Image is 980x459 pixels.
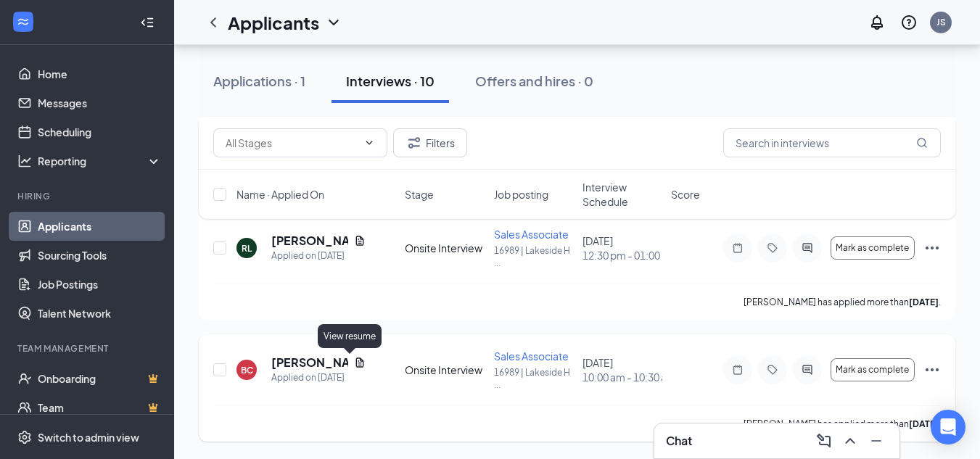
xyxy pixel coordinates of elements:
a: Scheduling [38,117,162,146]
svg: WorkstreamLogo [16,15,30,29]
span: Mark as complete [836,243,909,253]
button: Mark as complete [831,236,915,260]
svg: Note [729,364,746,376]
div: View resume [318,324,382,348]
input: Search in interviews [723,128,941,157]
div: Open Intercom Messenger [931,410,965,444]
svg: Ellipses [923,239,941,257]
a: Messages [38,88,162,117]
a: Applicants [38,212,162,241]
h5: [PERSON_NAME] [271,233,348,249]
div: Applications · 1 [213,72,305,90]
div: Applied on [DATE] [271,371,366,385]
span: Mark as complete [836,365,909,375]
div: Onsite Interview [405,363,485,377]
span: Name · Applied On [236,187,324,202]
span: Sales Associate [494,350,569,363]
div: JS [936,16,946,28]
svg: ChevronDown [325,14,342,31]
svg: Note [729,242,746,254]
svg: Filter [405,134,423,152]
div: Offers and hires · 0 [475,72,593,90]
svg: Notifications [868,14,886,31]
svg: Tag [764,242,781,254]
div: Onsite Interview [405,241,485,255]
svg: Collapse [140,15,155,30]
a: Home [38,59,162,88]
div: [DATE] [582,233,662,262]
button: ComposeMessage [812,429,836,452]
svg: ComposeMessage [815,432,833,450]
span: 12:30 pm - 01:00 pm [582,248,662,262]
svg: Document [354,357,366,368]
a: OnboardingCrown [38,364,162,393]
svg: ActiveChat [799,242,816,254]
span: Sales Associate [494,228,569,241]
svg: ChevronUp [841,432,859,450]
button: ChevronUp [839,429,862,452]
div: RL [242,242,252,255]
svg: Document [354,235,366,247]
input: All Stages [226,135,358,151]
svg: ChevronDown [363,137,375,149]
svg: Tag [764,364,781,376]
div: Team Management [17,342,159,355]
p: 16989 | Lakeside H ... [494,244,574,269]
b: [DATE] [909,297,939,307]
button: Mark as complete [831,358,915,381]
div: BC [241,364,253,376]
div: Switch to admin view [38,430,139,444]
svg: Analysis [17,154,32,168]
span: Job posting [494,187,548,202]
svg: Ellipses [923,361,941,379]
svg: ActiveChat [799,364,816,376]
span: Interview Schedule [582,180,662,209]
svg: ChevronLeft [205,14,222,31]
button: Minimize [865,429,888,452]
a: Talent Network [38,299,162,328]
svg: MagnifyingGlass [916,137,928,149]
span: Score [671,187,700,202]
a: Sourcing Tools [38,241,162,270]
svg: Settings [17,430,32,444]
div: Interviews · 10 [346,72,435,90]
span: 10:00 am - 10:30 am [582,370,662,384]
p: [PERSON_NAME] has applied more than . [744,418,941,430]
span: Stage [405,187,434,202]
h3: Chat [666,433,692,449]
div: Reporting [38,154,162,168]
div: [DATE] [582,355,662,384]
div: Applied on [DATE] [271,249,366,263]
a: TeamCrown [38,393,162,422]
p: 16989 | Lakeside H ... [494,366,574,391]
h5: [PERSON_NAME] [271,355,348,371]
h1: Applicants [228,10,319,35]
p: [PERSON_NAME] has applied more than . [744,296,941,308]
b: [DATE] [909,418,939,429]
svg: Minimize [868,432,885,450]
a: Job Postings [38,270,162,299]
svg: QuestionInfo [900,14,918,31]
div: Hiring [17,190,159,202]
button: Filter Filters [393,128,467,157]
